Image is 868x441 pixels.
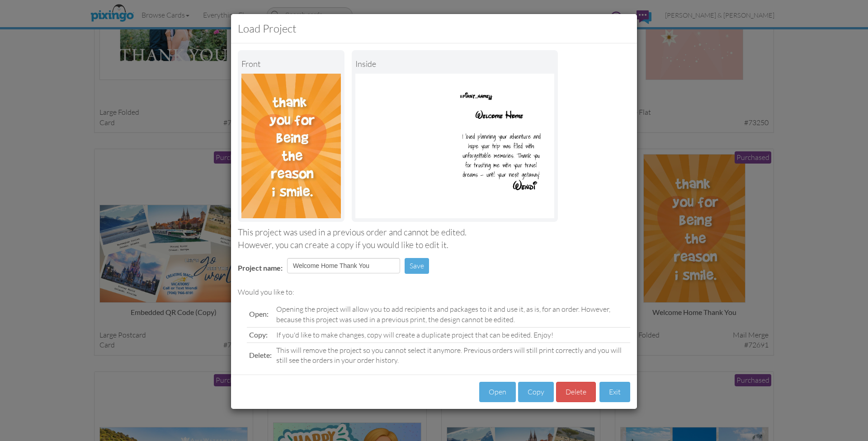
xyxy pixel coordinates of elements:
h3: Load Project [238,21,630,36]
span: Delete: [249,351,272,359]
input: Enter project name [287,258,400,273]
div: However, you can create a copy if you would like to edit it. [238,239,630,251]
td: This will remove the project so you cannot select it anymore. Previous orders will still print co... [274,342,630,368]
button: Exit [599,382,630,402]
div: inside [355,54,554,74]
td: If you'd like to make changes, copy will create a duplicate project that can be edited. Enjoy! [274,327,630,342]
div: This project was used in a previous order and cannot be edited. [238,226,630,239]
div: Would you like to: [238,287,630,297]
img: Portrait Image [355,74,554,218]
td: Opening the project will allow you to add recipients and packages to it and use it, as is, for an... [274,302,630,327]
img: Landscape Image [241,74,341,218]
div: Front [241,54,341,74]
button: Save [405,258,429,274]
button: Open [479,382,516,402]
label: Project name: [238,263,283,273]
span: Open: [249,310,269,318]
button: Copy [518,382,554,402]
button: Delete [556,382,596,402]
span: Copy: [249,330,268,339]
